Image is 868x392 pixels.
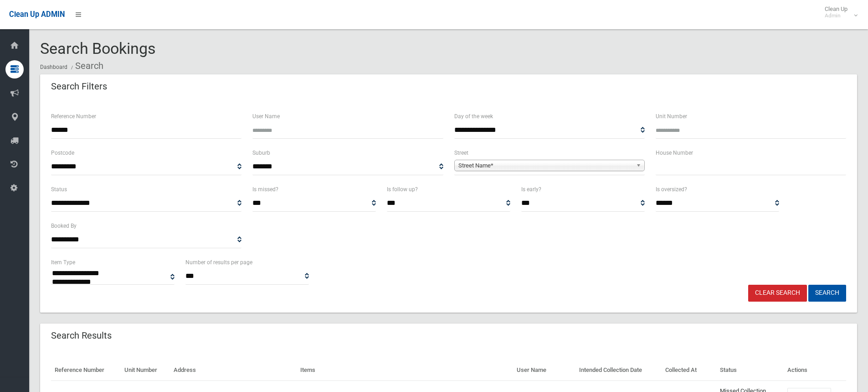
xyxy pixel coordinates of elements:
[748,285,807,302] a: Clear Search
[521,184,541,194] label: Is early?
[656,111,687,121] label: Unit Number
[40,64,67,70] a: Dashboard
[656,184,687,194] label: Is oversized?
[51,360,121,381] th: Reference Number
[185,257,252,267] label: Number of results per page
[121,360,170,381] th: Unit Number
[820,5,857,19] span: Clean Up
[252,148,270,158] label: Suburb
[51,184,67,194] label: Status
[170,360,297,381] th: Address
[656,148,693,158] label: House Number
[513,360,575,381] th: User Name
[51,148,74,158] label: Postcode
[575,360,662,381] th: Intended Collection Date
[297,360,513,381] th: Items
[784,360,846,381] th: Actions
[69,57,103,74] li: Search
[51,221,77,231] label: Booked By
[454,111,493,121] label: Day of the week
[716,360,784,381] th: Status
[40,327,123,345] header: Search Results
[9,10,65,19] span: Clean Up ADMIN
[662,360,716,381] th: Collected At
[40,78,118,95] header: Search Filters
[40,39,156,57] span: Search Bookings
[825,12,847,19] small: Admin
[458,160,632,171] span: Street Name*
[252,184,278,194] label: Is missed?
[454,148,468,158] label: Street
[51,111,96,121] label: Reference Number
[808,285,846,302] button: Search
[51,257,75,267] label: Item Type
[252,111,280,121] label: User Name
[387,184,418,194] label: Is follow up?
